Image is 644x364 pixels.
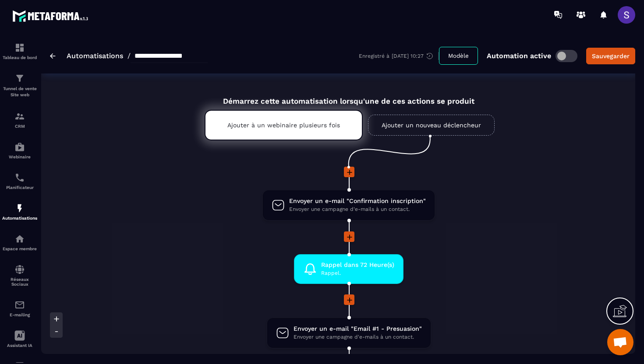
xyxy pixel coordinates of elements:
[14,111,25,122] img: formation
[2,124,37,129] p: CRM
[289,197,426,205] span: Envoyer un e-mail "Confirmation inscription"
[2,293,37,324] a: emailemailE-mailing
[14,203,25,213] img: automations
[2,105,37,135] a: formationformationCRM
[2,246,37,251] p: Espace membre
[2,343,37,348] p: Assistant IA
[2,277,37,287] p: Réseaux Sociaux
[67,52,123,60] a: Automatisations
[2,36,37,66] a: formationformationTableau de bord
[2,227,37,258] a: automationsautomationsEspace membre
[14,73,25,84] img: formation
[14,300,25,310] img: email
[2,135,37,166] a: automationsautomationsWebinaire
[2,66,37,105] a: formationformationTunnel de vente Site web
[294,325,422,333] span: Envoyer un e-mail "Email #1 - Presuasion"
[392,53,424,59] p: [DATE] 10:27
[439,47,478,65] button: Modèle
[2,86,37,98] p: Tunnel de vente Site web
[2,166,37,196] a: schedulerschedulerPlanificateur
[289,205,426,213] span: Envoyer une campagne d'e-mails à un contact.
[2,216,37,220] p: Automatisations
[127,52,131,60] span: /
[592,52,630,60] div: Sauvegarder
[2,55,37,60] p: Tableau de bord
[2,324,37,354] a: Assistant IA
[50,53,56,59] img: arrow
[321,269,394,277] span: Rappel.
[2,258,37,293] a: social-networksocial-networkRéseaux Sociaux
[14,264,25,275] img: social-network
[183,87,515,105] div: Démarrez cette automatisation lorsqu'une de ces actions se produit
[227,122,340,129] p: Ajouter à un webinaire plusieurs fois
[14,172,25,183] img: scheduler
[586,48,635,64] button: Sauvegarder
[359,52,439,60] div: Enregistré à
[14,142,25,152] img: automations
[2,185,37,190] p: Planificateur
[2,312,37,317] p: E-mailing
[12,8,91,24] img: logo
[294,333,422,341] span: Envoyer une campagne d'e-mails à un contact.
[14,234,25,244] img: automations
[2,154,37,159] p: Webinaire
[368,115,495,136] a: Ajouter un nouveau déclencheur
[607,329,633,355] div: Ouvrir le chat
[2,196,37,227] a: automationsautomationsAutomatisations
[321,261,394,269] span: Rappel dans 72 Heure(s)
[487,52,551,60] p: Automation active
[14,42,25,53] img: formation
